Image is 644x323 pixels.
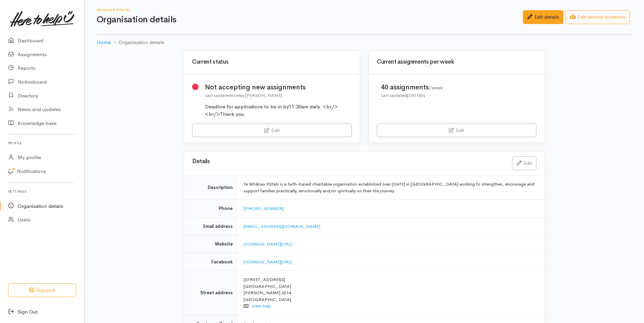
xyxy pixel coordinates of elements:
[111,39,164,46] li: Organisation details
[244,241,292,247] a: [DOMAIN_NAME][URL]
[244,259,292,265] a: [DOMAIN_NAME][URL]
[192,158,504,165] h3: Details
[566,10,630,24] a: Edit service locations
[97,39,111,46] a: Home
[97,8,523,12] h6: Provider Portal
[184,217,238,235] td: Email address
[184,271,238,315] td: Street address
[8,283,76,297] button: Support
[238,175,545,200] td: Te Whānau Pūtahi is a faith-based charitable organisation established over [DATE] in [GEOGRAPHIC_...
[244,206,284,211] a: [PHONE_NUMBER]
[381,92,443,99] div: Last updated by
[205,92,352,99] div: Last updated by [PERSON_NAME]
[377,59,536,65] h3: Current assignments per week
[381,82,443,92] div: 40 assignments
[184,253,238,271] td: Facebook
[205,82,352,92] div: Not accepting new assignments
[523,10,563,24] a: Edit details
[8,138,76,148] h6: Profile
[184,200,238,218] td: Phone
[97,35,632,50] nav: breadcrumb
[184,175,238,200] td: Description
[192,59,352,65] h3: Current status
[512,156,536,170] a: Edit
[238,271,545,315] td: [STREET_ADDRESS] [GEOGRAPHIC_DATA] [PERSON_NAME] 3214 [GEOGRAPHIC_DATA]
[244,223,320,229] a: [EMAIL_ADDRESS][DOMAIN_NAME]
[252,303,271,309] a: View map
[231,92,239,98] time: now
[377,124,536,137] a: Edit
[8,187,76,196] h6: Settings
[192,124,352,137] a: Edit
[97,15,523,25] h1: Organisation details
[184,235,238,253] td: Website
[205,103,352,118] div: Deadline for applications to be in by11:30am daily. <br/><br/>Thank you.
[429,85,443,91] span: /week
[407,92,420,98] time: [DATE]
